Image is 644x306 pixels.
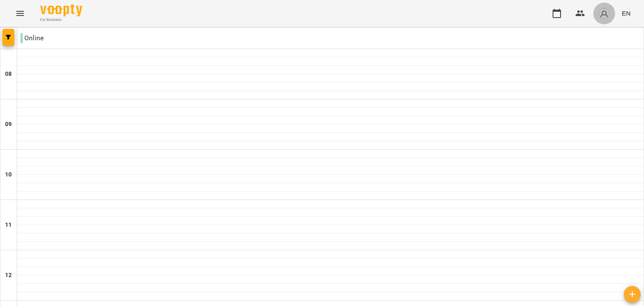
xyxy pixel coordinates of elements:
[624,286,641,303] button: Add lesson
[5,170,12,179] h6: 10
[5,70,12,79] h6: 08
[5,120,12,129] h6: 09
[5,271,12,280] h6: 12
[622,9,631,18] span: EN
[10,3,30,23] button: Menu
[40,4,82,16] img: Voopty Logo
[5,220,12,230] h6: 11
[21,33,44,43] p: Online
[598,8,610,19] img: avatar_s.png
[618,5,634,21] button: EN
[40,17,82,23] span: For Business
